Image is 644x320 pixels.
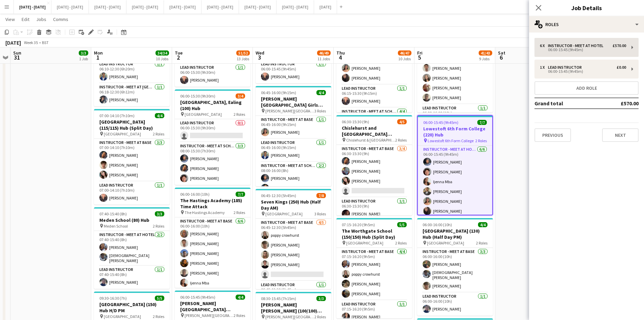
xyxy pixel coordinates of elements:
span: Week 35 [22,40,39,45]
span: Tue [175,50,183,56]
app-card-role: Instructor - Meet at Base5/506:00-16:00 (10h)[PERSON_NAME][PERSON_NAME][PERSON_NAME][PERSON_NAME]... [417,42,493,104]
app-job-card: 07:40-15:40 (8h)3/3Meden School (80) Hub Meden School2 RolesInstructor - Meet at Hotel2/207:40-15... [94,207,170,289]
button: Previous [534,128,571,142]
app-job-card: 06:45-16:00 (9h15m)4/4[PERSON_NAME][GEOGRAPHIC_DATA] Girls (120/120) Hub (Split Day) [PERSON_NAME... [256,86,331,186]
span: 31 [12,54,21,61]
h3: [GEOGRAPHIC_DATA], Ealing (100) Hub [175,99,251,111]
button: Next [602,128,639,142]
span: 4/4 [316,90,326,95]
span: Comms [53,16,68,22]
span: Meden School [104,223,128,229]
app-card-role: Lead Instructor1/106:00-16:00 (10h)[PERSON_NAME] [417,293,493,316]
span: Chislehurst & [GEOGRAPHIC_DATA] [346,137,395,143]
span: 34/34 [156,50,169,56]
span: 6 [497,54,505,61]
span: 46/47 [398,50,411,56]
app-card-role: Instructor - Meet at Base6/606:00-16:00 (10h)[PERSON_NAME][PERSON_NAME][PERSON_NAME][PERSON_NAME]... [175,217,251,290]
span: 41/43 [479,50,492,56]
span: View [5,16,15,22]
span: 4/5 [397,119,407,124]
app-job-card: 06:30-15:30 (9h)4/5Chislehurst and [GEOGRAPHIC_DATA] (130/130) Hub (split day) Chislehurst & [GEO... [336,115,412,215]
span: 2 Roles [153,131,164,136]
span: 4 [335,54,345,61]
div: £570.00 [613,43,626,48]
span: 51/52 [236,50,250,56]
span: 06:45-16:00 (9h15m) [261,90,296,95]
div: 1 Job [79,56,88,61]
h3: Seven Kings (250) Hub (Half Day AM) [256,199,331,211]
td: £570.00 [598,98,639,109]
span: Edit [22,16,29,22]
app-card-role: Lead Instructor0/106:00-15:30 (9h30m) [175,119,251,142]
span: 06:30-15:30 (9h) [342,119,369,124]
span: Fri [417,50,423,56]
app-card-role: Lead Instructor1/107:00-14:10 (7h10m)[PERSON_NAME] [94,182,170,205]
span: 2 Roles [314,314,326,319]
span: 7/7 [477,120,487,125]
span: 46/49 [317,50,331,56]
span: [GEOGRAPHIC_DATA] [427,240,464,246]
span: 08:30-15:45 (7h15m) [261,296,296,301]
app-card-role: Instructor - Meet at Hotel6/606:00-15:45 (9h45m)[PERSON_NAME][PERSON_NAME]Ijenna Mba[PERSON_NAME]... [418,146,492,218]
button: [DATE] - [DATE] [14,0,51,14]
app-job-card: 06:00-15:45 (9h45m)7/7Lowestoft 6th Form College (220) Hub Lowestoft 6th Form College2 RolesInstr... [417,115,493,215]
a: Comms [50,15,71,24]
app-job-card: 06:00-16:00 (10h)4/4[GEOGRAPHIC_DATA] (130) Hub (Half Day PM) [GEOGRAPHIC_DATA]2 RolesInstructor ... [417,218,493,316]
span: 7/8 [316,193,326,198]
span: 2 Roles [234,112,245,117]
span: 5 [416,54,423,61]
span: 3 Roles [314,211,326,216]
button: [DATE] [314,0,337,14]
span: 4/4 [155,113,164,118]
span: [PERSON_NAME][GEOGRAPHIC_DATA][PERSON_NAME] [185,313,234,318]
a: Edit [19,15,32,24]
span: 06:00-16:00 (10h) [423,222,452,227]
span: Jobs [36,16,46,22]
div: 6 x [540,43,548,48]
a: Jobs [33,15,49,24]
span: 07:40-15:40 (8h) [99,211,127,216]
app-card-role: Instructor - Meet at [GEOGRAPHIC_DATA]1/106:18-12:30 (6h12m)[PERSON_NAME] [94,83,170,106]
span: 1 [93,54,103,61]
span: Sat [498,50,505,56]
app-card-role: Lead Instructor1/106:00-15:30 (9h30m)[PERSON_NAME] [175,64,251,87]
td: Grand total [534,98,598,109]
div: 10 Jobs [398,56,411,61]
div: 1 x [540,65,548,70]
h3: Job Details [529,3,644,12]
span: 3/3 [79,50,88,56]
span: 4/4 [236,295,245,300]
app-job-card: 06:00-16:00 (10h)7/7The Hastings Academy (185) Time Attack The Hastings Academy2 RolesInstructor ... [175,188,251,288]
h3: [GEOGRAPHIC_DATA] (115/115) Hub (Split Day) [94,119,170,131]
span: 2 Roles [475,138,487,143]
span: Lowestoft 6th Form College [428,138,474,143]
span: 2 Roles [234,210,245,215]
span: 2 Roles [153,314,164,319]
span: 2 Roles [395,137,407,143]
div: Lead Instructor [548,65,585,70]
h3: The Worthgate School (150/150) Hub (Split Day) [336,228,412,240]
span: 7/7 [236,192,245,197]
div: 10 Jobs [156,56,169,61]
div: 11 Jobs [317,56,330,61]
app-card-role: Instructor - Meet at Base3/306:00-16:00 (10h)[PERSON_NAME][DEMOGRAPHIC_DATA][PERSON_NAME][PERSON_... [417,248,493,293]
div: 07:00-14:10 (7h10m)4/4[GEOGRAPHIC_DATA] (115/115) Hub (Split Day) [GEOGRAPHIC_DATA]2 RolesInstruc... [94,109,170,205]
div: 06:00-15:30 (9h30m)3/4[GEOGRAPHIC_DATA], Ealing (100) Hub [GEOGRAPHIC_DATA]2 RolesLead Instructor... [175,89,251,185]
button: [DATE] - [DATE] [164,0,201,14]
span: Wed [256,50,264,56]
div: 13 Jobs [237,56,249,61]
div: £0.00 [617,65,626,70]
app-job-card: 07:15-16:20 (9h5m)5/5The Worthgate School (150/150) Hub (Split Day) [GEOGRAPHIC_DATA]2 RolesInstr... [336,218,412,318]
span: 09:30-16:30 (7h) [99,296,127,301]
app-card-role: Lead Instructor1/106:30-15:30 (9h)[PERSON_NAME] [336,197,412,220]
app-card-role: Lead Instructor1/107:40-15:40 (8h)[PERSON_NAME] [94,266,170,289]
span: 2 Roles [395,240,407,246]
app-card-role: Instructor - Meet at Base1/106:45-16:00 (9h15m)[PERSON_NAME] [256,116,331,139]
app-card-role: Lead Instructor1/106:45-12:30 (5h45m) [256,281,331,304]
span: 3/3 [155,211,164,216]
span: 3 [255,54,264,61]
span: 3 Roles [314,108,326,113]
